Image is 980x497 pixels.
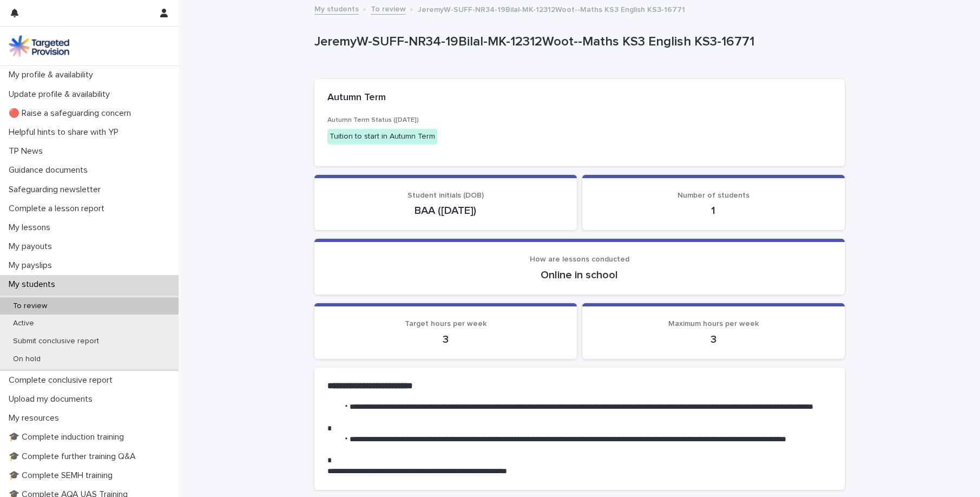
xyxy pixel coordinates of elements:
[4,108,140,119] p: 🔴 Raise a safeguarding concern
[4,127,127,138] p: Helpful hints to share with YP
[314,2,359,15] a: My students
[668,320,759,328] span: Maximum hours per week
[9,35,69,57] img: M5nRWzHhSzIhMunXDL62
[595,333,832,346] p: 3
[4,223,59,233] p: My lessons
[4,413,68,423] p: My resources
[4,337,108,346] p: Submit conclusive report
[327,117,419,123] span: Autumn Term Status ([DATE])
[4,470,121,481] p: 🎓 Complete SEMH training
[327,92,386,104] h2: Autumn Term
[4,89,119,100] p: Update profile & availability
[371,2,406,15] a: To review
[4,375,121,385] p: Complete conclusive report
[418,3,685,15] p: JeremyW-SUFF-NR34-19Bilal-MK-12312Woot--Maths KS3 English KS3-16771
[405,320,486,328] span: Target hours per week
[4,452,144,462] p: 🎓 Complete further training Q&A
[4,432,133,442] p: 🎓 Complete induction training
[407,192,484,199] span: Student initials (DOB)
[678,192,749,199] span: Number of students
[530,256,629,263] span: How are lessons conducted
[327,129,437,145] div: Tuition to start in Autumn Term
[327,269,832,282] p: Online in school
[4,185,109,195] p: Safeguarding newsletter
[327,333,564,346] p: 3
[4,204,113,214] p: Complete a lesson report
[4,260,61,271] p: My payslips
[4,319,43,328] p: Active
[4,146,51,156] p: TP News
[4,355,49,364] p: On hold
[4,165,96,175] p: Guidance documents
[4,241,61,252] p: My payouts
[314,34,840,50] p: JeremyW-SUFF-NR34-19Bilal-MK-12312Woot--Maths KS3 English KS3-16771
[4,70,102,80] p: My profile & availability
[327,204,564,217] p: BAA ([DATE])
[4,302,56,311] p: To review
[4,279,64,290] p: My students
[4,394,101,404] p: Upload my documents
[595,204,832,217] p: 1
